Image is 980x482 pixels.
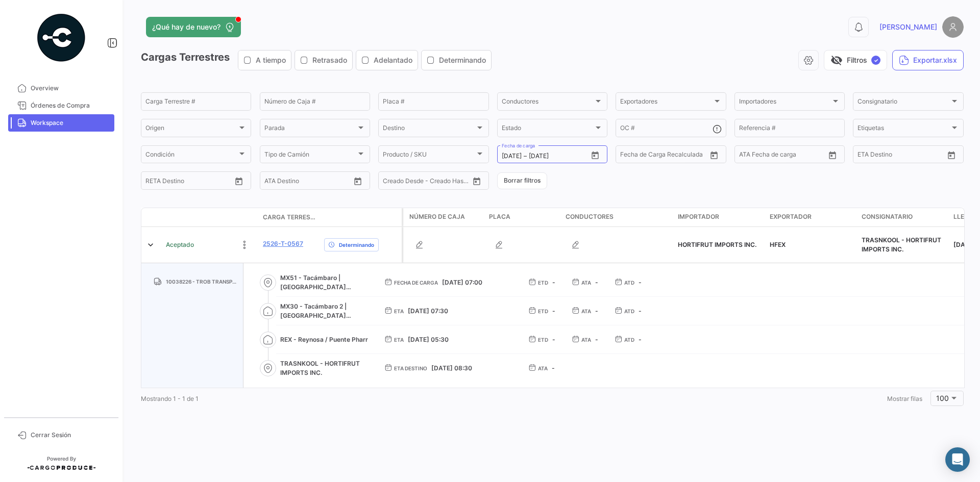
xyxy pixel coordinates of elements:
datatable-header-cell: Consignatario [857,208,949,226]
span: Exportador [770,212,812,221]
span: Condición [145,153,237,160]
span: Estado [502,126,594,133]
span: Importador [678,212,719,221]
span: ETA [394,307,404,315]
span: 100 [936,394,949,402]
span: Consignatario [857,99,949,107]
span: Determinando [339,241,374,249]
span: Aceptado [166,240,194,249]
span: TRASNKOOL - HORTIFRUT IMPORTS INC. [862,236,941,253]
span: - [552,307,555,315]
a: Overview [8,80,114,97]
span: Adelantado [374,55,412,65]
span: [PERSON_NAME] [879,22,937,32]
span: HORTIFRUT IMPORTS INC. [678,241,756,248]
input: Desde [145,179,164,186]
span: Número de Caja [409,212,465,221]
input: ATA Hasta [777,153,818,160]
span: Órdenes de Compra [31,101,110,110]
span: Mostrar filas [887,395,922,402]
a: 2526-T-0567 [263,239,303,248]
button: Borrar filtros [497,172,547,189]
span: Placa [489,212,510,221]
span: Retrasado [312,55,347,65]
span: Destino [383,126,475,133]
span: Conductores [502,99,594,107]
datatable-header-cell: Número de Caja [403,208,485,226]
span: Origen [145,126,237,133]
button: Retrasado [295,50,352,70]
span: ATA [538,364,548,372]
button: Adelantado [356,50,418,70]
span: ATD [624,278,634,287]
h3: Cargas Terrestres [141,50,495,70]
span: Producto / SKU [383,153,475,160]
div: Abrir Intercom Messenger [945,447,970,472]
span: TRASNKOOL - HORTIFRUT IMPORTS INC. [280,359,368,377]
img: powered-by.png [36,12,87,63]
span: Exportadores [620,99,712,107]
datatable-header-cell: Carga Terrestre # [259,209,320,226]
datatable-header-cell: Conductores [561,208,674,226]
span: - [595,336,598,343]
input: Creado Hasta [428,179,469,186]
span: Determinando [439,55,486,65]
span: - [595,307,598,315]
span: MX51 - Tacámbaro | [GEOGRAPHIC_DATA][PERSON_NAME] [280,273,368,292]
span: [DATE] 07:30 [408,307,448,315]
span: 10038226 - TROB TRANSPORTES SA DE CV [166,277,239,286]
a: Expand/Collapse Row [145,240,156,250]
input: ATA Desde [739,153,770,160]
span: [DATE] 07:00 [442,278,482,286]
input: Hasta [646,153,687,160]
span: ETD [538,278,548,287]
button: A tiempo [238,50,291,70]
span: Etiquetas [857,126,949,133]
datatable-header-cell: Delay Status [320,213,402,221]
datatable-header-cell: Placa [485,208,561,226]
datatable-header-cell: Estado [162,213,259,221]
button: Open calendar [944,147,959,163]
img: placeholder-user.png [942,16,964,38]
button: Open calendar [231,173,247,189]
span: ATA [581,307,591,315]
span: ETA [394,336,404,344]
span: visibility_off [830,54,843,66]
input: Hasta [529,153,570,160]
span: - [552,278,555,286]
span: Importadores [739,99,831,107]
a: Órdenes de Compra [8,97,114,114]
span: Parada [264,126,356,133]
span: ATA [581,336,591,344]
span: - [639,336,642,343]
span: – [524,153,527,160]
span: ✓ [871,56,880,65]
span: Carga Terrestre # [263,213,316,222]
span: A tiempo [256,55,286,65]
span: - [552,336,555,343]
span: Tipo de Camión [264,153,356,160]
span: MX30 - Tacámbaro 2 | [GEOGRAPHIC_DATA][PERSON_NAME] [280,302,368,320]
button: Open calendar [825,147,840,163]
span: REX - Reynosa / Puente Pharr [280,335,368,344]
span: Overview [31,84,110,93]
input: Hasta [883,153,924,160]
span: Cerrar Sesión [31,430,110,440]
span: Mostrando 1 - 1 de 1 [141,395,199,402]
span: - [639,307,642,315]
button: Open calendar [587,147,603,163]
input: ATA Hasta [303,179,344,186]
datatable-header-cell: Importador [674,208,766,226]
span: Fecha de carga [394,278,438,287]
span: ¿Qué hay de nuevo? [152,22,220,32]
button: Open calendar [706,147,722,163]
datatable-header-cell: Exportador [766,208,857,226]
span: Workspace [31,118,110,128]
input: Desde [502,153,522,160]
span: Consignatario [862,212,913,221]
span: [DATE] 05:30 [408,336,449,343]
span: Conductores [566,212,614,221]
span: [DATE] 08:30 [431,364,472,372]
span: ATA [581,278,591,287]
button: Exportar.xlsx [892,50,964,70]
